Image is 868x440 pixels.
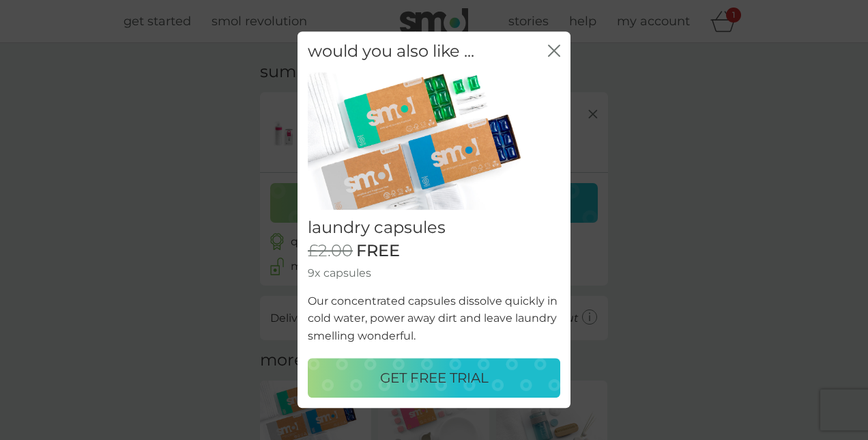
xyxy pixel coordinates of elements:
span: £2.00 [308,242,353,262]
h2: would you also like ... [308,42,474,61]
button: close [548,44,560,59]
p: GET FREE TRIAL [380,368,489,389]
p: 9x capsules [308,264,560,282]
h2: laundry capsules [308,219,560,238]
button: GET FREE TRIAL [308,359,560,398]
span: FREE [356,242,400,262]
p: Our concentrated capsules dissolve quickly in cold water, power away dirt and leave laundry smell... [308,292,560,345]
